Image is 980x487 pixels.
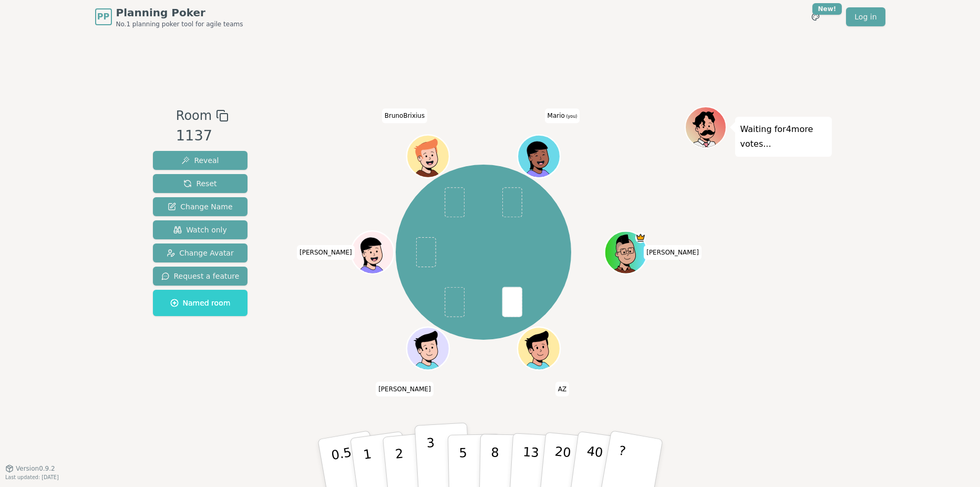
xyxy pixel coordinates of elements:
button: Watch only [153,220,248,239]
span: Room [176,106,212,125]
span: Reset [183,178,216,189]
button: Change Avatar [153,244,248,262]
span: No.1 planning poker tool for agile teams [116,20,243,28]
span: Planning Poker [116,5,243,20]
span: (you) [565,114,577,119]
div: 1137 [176,125,229,147]
span: Click to change your name [545,108,580,123]
span: Last updated: [DATE] [5,474,59,480]
div: New! [812,3,842,15]
span: Click to change your name [644,245,702,260]
button: Change Name [153,197,248,216]
a: Log in [846,7,885,26]
button: Click to change your avatar [519,136,559,176]
span: Watch only [173,225,227,235]
span: Click to change your name [555,381,569,396]
button: Reveal [153,151,248,170]
span: Change Name [168,201,232,212]
span: Request a feature [161,271,240,281]
span: Toce is the host [635,232,646,242]
span: Change Avatar [167,248,234,258]
span: Click to change your name [376,381,434,396]
span: Click to change your name [382,108,428,123]
span: Reveal [181,155,219,166]
span: Named room [170,298,231,308]
button: Request a feature [153,267,248,286]
button: Version0.9.2 [5,464,55,473]
button: Reset [153,174,248,193]
span: Version 0.9.2 [16,464,55,473]
p: Waiting for 4 more votes... [740,122,827,151]
button: Named room [153,290,248,316]
button: New! [806,7,825,26]
span: PP [97,11,109,23]
span: Click to change your name [297,245,355,260]
a: PPPlanning PokerNo.1 planning poker tool for agile teams [95,5,243,28]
